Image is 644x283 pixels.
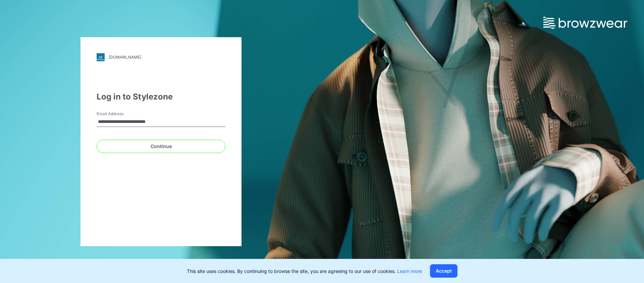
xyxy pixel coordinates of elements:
label: Email Address [97,111,144,117]
img: browzwear-logo.73288ffb.svg [543,17,627,29]
a: Learn more [397,268,422,274]
div: Log in to Stylezone [97,91,225,103]
a: [DOMAIN_NAME] [97,53,225,61]
img: svg+xml;base64,PHN2ZyB3aWR0aD0iMjgiIGhlaWdodD0iMjgiIHZpZXdCb3g9IjAgMCAyOCAyOCIgZmlsbD0ibm9uZSIgeG... [97,53,105,61]
div: [DOMAIN_NAME] [109,55,141,60]
button: Continue [97,140,225,153]
button: Accept [430,264,458,278]
p: This site uses cookies. By continuing to browse the site, you are agreeing to our use of cookies. [187,268,422,275]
